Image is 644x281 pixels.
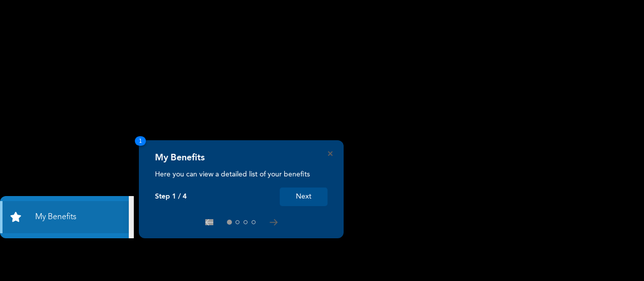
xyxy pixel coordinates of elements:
[135,136,146,146] span: 1
[155,169,328,179] p: Here you can view a detailed list of your benefits
[155,193,187,201] p: Step 1 / 4
[155,152,205,163] h4: My Benefits
[328,151,333,156] button: Close
[280,188,328,206] button: Next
